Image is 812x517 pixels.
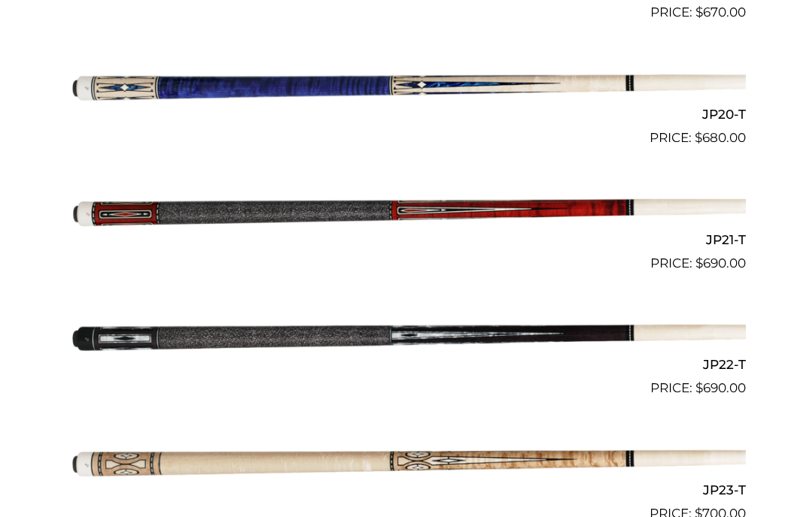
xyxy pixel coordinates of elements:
[66,154,746,267] img: JP21-T
[66,154,746,273] a: JP21-T $690.00
[695,255,703,271] span: $
[66,404,746,517] img: JP23-T
[695,5,746,20] bdi: 670.00
[695,255,746,271] bdi: 690.00
[66,280,746,398] a: JP22-T $690.00
[66,29,746,147] a: JP20-T $680.00
[695,130,746,145] bdi: 680.00
[695,130,702,145] span: $
[695,5,703,20] span: $
[695,380,703,395] span: $
[66,280,746,392] img: JP22-T
[695,380,746,395] bdi: 690.00
[66,29,746,141] img: JP20-T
